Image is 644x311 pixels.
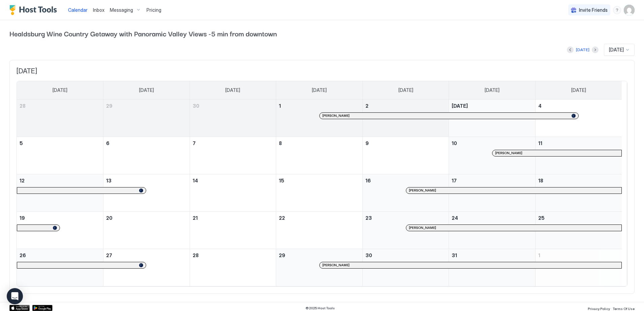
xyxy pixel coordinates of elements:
[46,81,74,99] a: Sunday
[190,174,276,187] a: October 14, 2025
[193,215,198,221] span: 21
[449,249,535,262] a: October 31, 2025
[17,137,103,149] a: October 5, 2025
[32,305,53,311] a: Google Play Store
[17,67,627,75] span: [DATE]
[193,140,196,146] span: 7
[103,100,190,137] td: September 29, 2025
[103,249,190,262] a: October 27, 2025
[363,137,449,149] a: October 9, 2025
[409,188,619,193] div: [PERSON_NAME]
[576,47,589,53] div: [DATE]
[193,178,198,183] span: 14
[398,87,413,93] span: [DATE]
[276,249,362,262] a: October 29, 2025
[392,81,420,99] a: Thursday
[103,212,190,224] a: October 20, 2025
[449,174,536,211] td: October 17, 2025
[276,211,363,249] td: October 22, 2025
[20,103,26,109] span: 28
[362,137,449,174] td: October 9, 2025
[20,215,25,221] span: 19
[193,103,199,109] span: 30
[409,188,436,193] span: [PERSON_NAME]
[322,263,619,267] div: [PERSON_NAME]
[535,249,622,286] td: November 1, 2025
[190,100,276,137] td: September 30, 2025
[449,211,536,249] td: October 24, 2025
[106,103,112,109] span: 29
[365,178,371,183] span: 16
[452,140,457,146] span: 10
[9,28,635,38] span: Healdsburg Wine Country Getaway with Panoramic Valley Views -5 min from downtown
[535,100,622,137] td: October 4, 2025
[535,137,622,174] td: October 11, 2025
[279,178,284,183] span: 15
[276,100,362,112] a: October 1, 2025
[536,100,622,112] a: October 4, 2025
[190,249,276,262] a: October 28, 2025
[190,249,276,286] td: October 28, 2025
[538,252,540,258] span: 1
[93,6,104,13] a: Inbox
[322,113,575,118] div: [PERSON_NAME]
[9,305,30,311] a: App Store
[17,100,103,112] a: September 28, 2025
[613,307,635,311] span: Terms Of Use
[495,151,522,155] span: [PERSON_NAME]
[449,100,535,112] a: October 3, 2025
[110,7,133,13] span: Messaging
[485,87,500,93] span: [DATE]
[276,174,363,211] td: October 15, 2025
[365,103,368,109] span: 2
[20,252,26,258] span: 26
[449,249,536,286] td: October 31, 2025
[363,249,449,262] a: October 30, 2025
[106,140,109,146] span: 6
[363,212,449,224] a: October 23, 2025
[17,174,103,211] td: October 12, 2025
[538,140,542,146] span: 11
[365,140,369,146] span: 9
[103,137,190,174] td: October 6, 2025
[147,7,161,13] span: Pricing
[103,174,190,187] a: October 13, 2025
[592,46,599,53] button: Next month
[9,5,60,15] a: Host Tools Logo
[279,215,285,221] span: 22
[538,178,543,183] span: 18
[17,174,103,187] a: October 12, 2025
[106,252,112,258] span: 27
[103,100,190,112] a: September 29, 2025
[276,174,362,187] a: October 15, 2025
[535,211,622,249] td: October 25, 2025
[536,249,622,262] a: November 1, 2025
[279,103,281,109] span: 1
[567,46,574,53] button: Previous month
[139,87,154,93] span: [DATE]
[17,212,103,224] a: October 19, 2025
[276,137,363,174] td: October 8, 2025
[579,7,608,13] span: Invite Friends
[276,100,363,137] td: October 1, 2025
[20,140,23,146] span: 5
[279,140,282,146] span: 8
[190,137,276,174] td: October 7, 2025
[536,174,622,187] a: October 18, 2025
[409,226,619,230] div: [PERSON_NAME]
[103,174,190,211] td: October 13, 2025
[452,103,468,109] span: [DATE]
[276,137,362,149] a: October 8, 2025
[20,178,25,183] span: 12
[53,87,67,93] span: [DATE]
[536,212,622,224] a: October 25, 2025
[305,81,333,99] a: Wednesday
[449,137,535,149] a: October 10, 2025
[276,212,362,224] a: October 22, 2025
[452,215,458,221] span: 24
[190,211,276,249] td: October 21, 2025
[190,137,276,149] a: October 7, 2025
[103,249,190,286] td: October 27, 2025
